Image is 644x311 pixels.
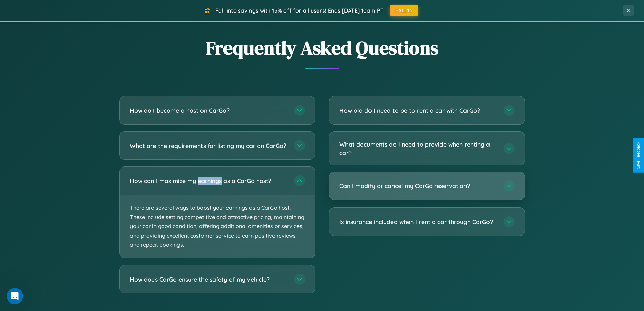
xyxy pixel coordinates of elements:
[130,141,287,150] h3: What are the requirements for listing my car on CarGo?
[7,288,23,304] iframe: Intercom live chat
[130,106,287,115] h3: How do I become a host on CarGo?
[119,35,525,61] h2: Frequently Asked Questions
[339,106,497,115] h3: How old do I need to be to rent a car with CarGo?
[339,218,497,226] h3: Is insurance included when I rent a car through CarGo?
[215,7,385,14] span: Fall into savings with 15% off for all users! Ends [DATE] 10am PT.
[130,177,287,185] h3: How can I maximize my earnings as a CarGo host?
[339,140,497,157] h3: What documents do I need to provide when renting a car?
[339,182,497,190] h3: Can I modify or cancel my CarGo reservation?
[130,275,287,284] h3: How does CarGo ensure the safety of my vehicle?
[636,142,641,169] div: Give Feedback
[390,5,418,16] button: FALL15
[120,195,315,258] p: There are several ways to boost your earnings as a CarGo host. These include setting competitive ...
